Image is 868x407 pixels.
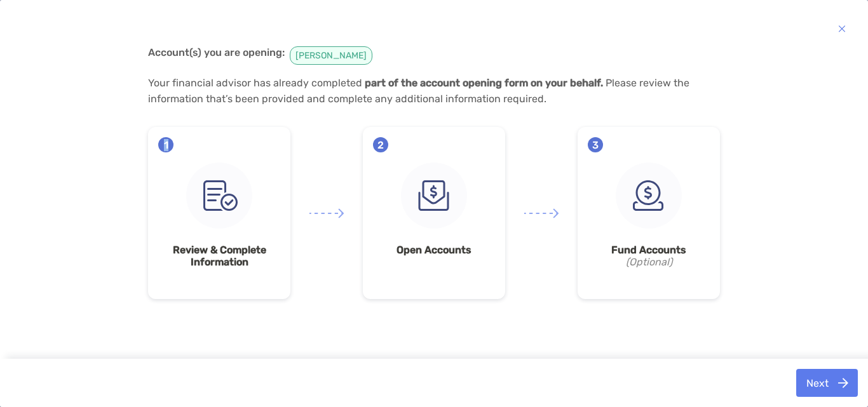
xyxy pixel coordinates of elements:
strong: part of the account opening form on your behalf. [365,77,603,89]
span: 1 [158,137,173,152]
img: arrow [309,208,344,218]
span: 3 [588,137,603,152]
strong: Fund Accounts [588,244,710,256]
i: (Optional) [588,256,710,268]
span: 2 [373,137,388,152]
img: step [401,163,467,229]
p: Your financial advisor has already completed Please review the information that’s been provided a... [148,75,720,107]
strong: Open Accounts [373,244,495,256]
img: step [186,163,252,229]
img: button icon [838,378,848,388]
strong: Account(s) you are opening: [148,46,285,58]
img: step [616,163,682,229]
button: Next [796,369,858,397]
strong: Review & Complete Information [158,244,280,268]
img: button icon [838,21,846,36]
img: arrow [524,208,559,218]
span: [PERSON_NAME] [290,46,372,65]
